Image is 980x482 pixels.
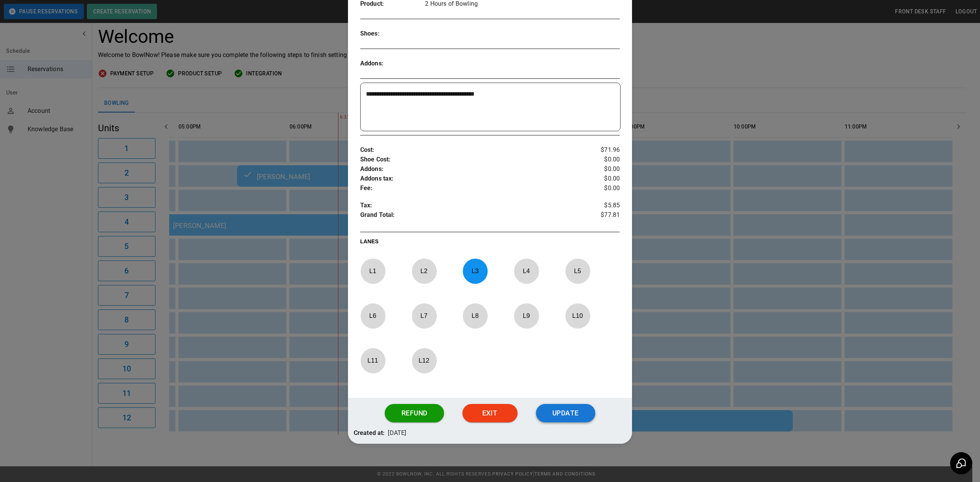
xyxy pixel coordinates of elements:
[360,262,385,280] p: L 1
[577,174,620,184] p: $0.00
[514,262,539,280] p: L 4
[360,164,577,174] p: Addons :
[360,155,577,164] p: Shoe Cost :
[360,174,577,184] p: Addons tax :
[360,210,577,222] p: Grand Total :
[385,404,444,422] button: Refund
[360,352,385,370] p: L 11
[412,352,437,370] p: L 12
[412,262,437,280] p: L 2
[360,145,577,155] p: Cost :
[462,307,488,325] p: L 8
[577,210,620,222] p: $77.81
[360,201,577,210] p: Tax :
[412,307,437,325] p: L 7
[577,155,620,164] p: $0.00
[360,238,620,248] p: LANES
[577,145,620,155] p: $71.96
[354,428,385,438] p: Created at:
[536,404,595,422] button: Update
[514,307,539,325] p: L 9
[565,307,590,325] p: L 10
[462,404,518,422] button: Exit
[462,262,488,280] p: L 3
[360,184,577,193] p: Fee :
[360,59,425,68] p: Addons :
[577,184,620,193] p: $0.00
[577,201,620,210] p: $5.85
[388,428,406,438] p: [DATE]
[360,307,385,325] p: L 6
[360,29,425,39] p: Shoes :
[565,262,590,280] p: L 5
[577,164,620,174] p: $0.00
